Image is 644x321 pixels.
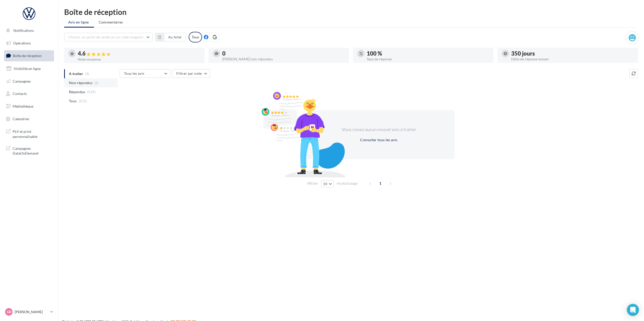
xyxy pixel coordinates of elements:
[358,137,399,143] button: Consulter tous les avis
[335,126,422,133] div: Vous n'avez aucun nouvel avis à traiter
[307,181,318,186] span: Afficher
[155,33,186,41] button: Au total
[94,81,99,85] span: (2)
[164,33,186,41] button: Au total
[3,76,55,87] a: Campagnes
[511,51,634,56] div: 350 jours
[3,50,55,61] a: Boîte de réception
[3,38,55,48] a: Opérations
[376,179,384,187] span: 1
[124,71,144,76] span: Tous les avis
[68,35,143,39] span: Choisir un point de vente ou un code magasin
[222,57,345,61] div: [PERSON_NAME] non répondus
[13,145,52,156] span: Campagnes DataOnDemand
[3,25,53,36] button: Notifications
[78,51,201,57] div: 4.6
[99,20,123,25] span: Commentaires
[87,90,96,94] span: (529)
[69,80,92,85] span: Non répondus
[78,58,201,61] div: Note moyenne
[64,33,153,41] button: Choisir un point de vente ou un code magasin
[222,51,345,56] div: 0
[3,101,55,112] a: Médiathèque
[323,182,328,186] span: 10
[13,91,27,96] span: Contacts
[3,63,55,74] a: Visibilité en ligne
[7,309,11,314] span: Gr
[69,98,77,104] span: Tous
[120,69,170,78] button: Tous les avis
[13,28,34,33] span: Notifications
[189,32,202,42] div: Tous
[13,79,31,83] span: Campagnes
[14,66,41,71] span: Visibilité en ligne
[3,114,55,124] a: Calendrier
[172,69,210,78] button: Filtrer par note
[3,143,55,158] a: Campagnes DataOnDemand
[367,51,489,56] div: 100 %
[15,309,48,314] p: [PERSON_NAME]
[79,99,87,103] span: (531)
[13,117,30,121] span: Calendrier
[13,41,31,45] span: Opérations
[627,304,639,316] div: Open Intercom Messenger
[3,88,55,99] a: Contacts
[3,126,55,141] a: PLV et print personnalisable
[4,307,54,317] a: Gr [PERSON_NAME]
[64,8,638,16] div: Boîte de réception
[511,57,634,61] div: Délai de réponse moyen
[69,89,85,94] span: Répondus
[13,128,52,139] span: PLV et print personnalisable
[13,54,42,58] span: Boîte de réception
[321,180,334,187] button: 10
[337,181,358,186] span: résultats/page
[13,104,33,108] span: Médiathèque
[367,57,489,61] div: Taux de réponse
